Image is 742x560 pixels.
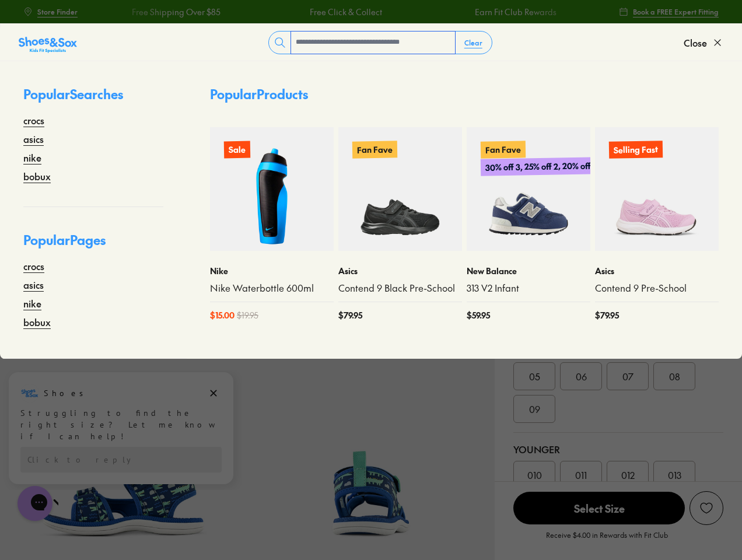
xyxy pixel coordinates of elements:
[689,491,723,525] button: Add to wishlist
[205,15,222,31] button: Dismiss campaign
[23,278,44,292] a: asics
[23,1,78,22] a: Store Finder
[527,468,542,482] span: 010
[622,369,633,383] span: 07
[481,141,526,158] p: Fan Fave
[37,6,78,17] span: Store Finder
[338,127,462,251] a: Fan Fave
[210,309,235,321] span: $ 15.00
[23,315,51,329] a: bobux
[44,17,90,29] h3: Shoes
[352,141,397,158] p: Fan Fave
[338,265,462,277] p: Asics
[474,6,556,18] a: Earn Fit Club Rewards
[23,150,41,164] a: nike
[684,36,707,50] span: Close
[529,369,540,383] span: 05
[467,309,490,321] span: $ 59.95
[23,259,44,273] a: crocs
[669,369,680,383] span: 08
[595,127,719,251] a: Selling Fast
[20,76,222,102] div: Reply to the campaigns
[310,6,382,18] a: Free Click & Collect
[467,282,590,295] a: 313 V2 Infant
[467,265,590,277] p: New Balance
[23,113,44,127] a: crocs
[575,468,587,482] span: 011
[210,265,334,277] p: Nike
[513,442,723,456] div: Younger
[338,309,362,321] span: $ 79.95
[210,127,334,251] a: Sale
[237,309,258,321] span: $ 19.95
[595,265,719,277] p: Asics
[481,157,600,176] p: 30% off 3, 25% off 2, 20% off 1
[529,402,540,416] span: 09
[455,32,492,53] button: Clear
[621,468,635,482] span: 012
[338,282,462,295] a: Contend 9 Black Pre-School
[132,6,220,18] a: Free Shipping Over $85
[9,2,233,114] div: Campaign message
[576,369,587,383] span: 06
[684,30,723,55] button: Close
[23,296,41,310] a: nike
[19,36,77,54] img: SNS_Logo_Responsive.svg
[9,13,233,72] div: Message from Shoes. Struggling to find the right size? Let me know if I can help!
[23,132,44,146] a: asics
[595,309,619,321] span: $ 79.95
[20,13,39,32] img: Shoes logo
[23,230,163,259] p: Popular Pages
[595,282,719,295] a: Contend 9 Pre-School
[633,6,719,17] span: Book a FREE Expert Fitting
[619,1,719,22] a: Book a FREE Expert Fitting
[513,491,685,525] button: Select Size
[12,482,58,525] iframe: Gorgias live chat messenger
[224,141,250,159] p: Sale
[668,468,681,482] span: 013
[23,85,163,113] p: Popular Searches
[467,127,590,251] a: Fan Fave30% off 3, 25% off 2, 20% off 1
[19,33,77,52] a: Shoes &amp; Sox
[546,530,668,551] p: Receive $4.00 in Rewards with Fit Club
[513,492,685,524] span: Select Size
[23,169,51,183] a: bobux
[210,282,334,295] a: Nike Waterbottle 600ml
[20,37,222,72] div: Struggling to find the right size? Let me know if I can help!
[210,85,308,104] p: Popular Products
[609,141,663,159] p: Selling Fast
